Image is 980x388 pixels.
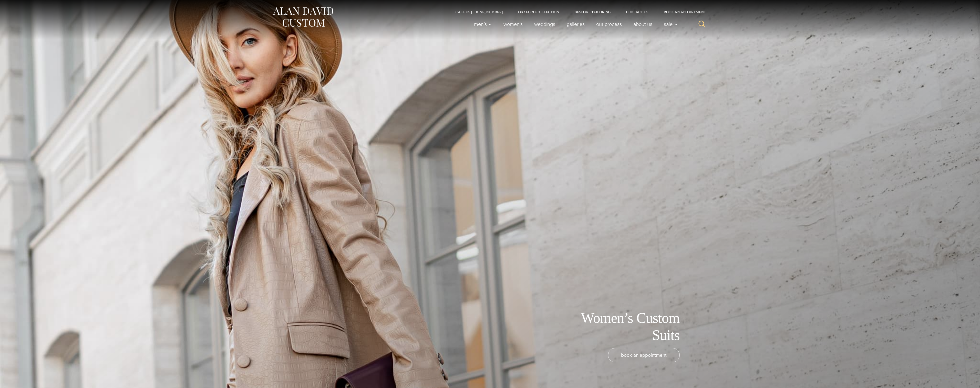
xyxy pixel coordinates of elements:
button: View Search Form [696,18,708,30]
a: weddings [528,19,561,29]
img: Alan David Custom [272,6,334,28]
nav: Primary Navigation [468,19,680,29]
span: Men’s [474,22,492,27]
a: Oxxford Collection [510,10,567,14]
span: book an appointment [621,351,667,359]
a: book an appointment [608,348,680,362]
a: Women’s [498,19,528,29]
nav: Secondary Navigation [448,10,708,14]
a: Call Us [PHONE_NUMBER] [448,10,511,14]
a: Book an Appointment [656,10,708,14]
a: Our Process [590,19,627,29]
a: Galleries [561,19,590,29]
h1: Women’s Custom Suits [564,309,680,344]
a: About Us [627,19,658,29]
span: Sale [664,22,678,27]
a: Contact Us [618,10,656,14]
a: Bespoke Tailoring [567,10,618,14]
